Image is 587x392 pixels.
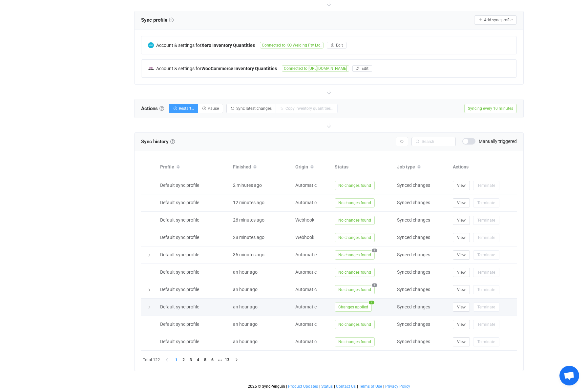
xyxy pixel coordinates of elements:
[477,340,495,344] span: Terminate
[336,384,356,389] a: Contact Us
[477,287,495,292] span: Terminate
[473,337,499,346] button: Terminate
[473,303,499,312] button: Terminate
[321,384,333,389] a: Status
[453,287,470,292] a: View
[464,104,517,113] span: Syncing every 10 minutes
[233,217,264,223] span: 26 minutes ago
[453,200,470,205] a: View
[372,283,377,287] span: 4
[233,183,262,188] span: 2 minutes ago
[453,303,470,312] button: View
[160,200,199,205] span: Default sync profile
[226,104,276,113] button: Sync latest changes
[477,270,495,275] span: Terminate
[477,201,495,205] span: Terminate
[397,200,430,205] span: Synced changes
[473,198,499,207] button: Terminate
[457,218,466,223] span: View
[453,320,470,329] button: View
[233,269,258,275] span: an hour ago
[335,285,375,294] span: No changes found
[230,162,292,173] div: Finished
[335,250,375,260] span: No changes found
[156,66,201,71] span: Account & settings for
[292,251,331,259] div: Automatic
[208,106,219,111] span: Pause
[397,252,430,257] span: Synced changes
[477,183,495,188] span: Terminate
[453,235,470,240] a: View
[473,268,499,277] button: Terminate
[233,235,264,240] span: 28 minutes ago
[331,163,394,171] div: Status
[292,216,331,224] div: Webhook
[335,320,375,329] span: No changes found
[148,66,154,71] img: woo-commerce.png
[411,137,456,146] input: Search
[321,384,333,389] span: Status
[457,253,466,257] span: View
[169,104,198,113] button: Restart…
[286,384,287,389] span: |
[223,356,231,363] li: 13
[477,322,495,327] span: Terminate
[473,233,499,242] button: Terminate
[559,366,579,385] a: Open chat
[477,235,495,240] span: Terminate
[453,304,470,309] a: View
[160,304,199,309] span: Default sync profile
[457,235,466,240] span: View
[327,42,346,49] button: Edit
[453,198,470,207] button: View
[292,182,331,189] div: Automatic
[288,384,318,389] span: Product Updates
[473,250,499,260] button: Terminate
[198,104,223,113] button: Pause
[473,181,499,190] button: Terminate
[336,384,356,389] span: Contact Us
[160,322,199,327] span: Default sync profile
[450,163,517,171] div: Actions
[453,285,470,294] button: View
[160,269,199,275] span: Default sync profile
[352,65,372,72] button: Edit
[319,384,320,389] span: |
[457,305,466,309] span: View
[453,183,470,188] a: View
[453,233,470,242] button: View
[335,303,372,312] span: Changes applied
[282,65,349,72] span: Connected to [URL][DOMAIN_NAME]
[359,384,382,389] span: Terms of Use
[292,199,331,206] div: Automatic
[385,384,410,389] a: Privacy Policy
[173,356,180,363] li: 1
[288,384,318,389] a: Product Updates
[457,183,466,188] span: View
[397,269,430,275] span: Synced changes
[292,162,331,173] div: Origin
[141,15,174,25] span: Sync profile
[276,104,338,113] button: Copy inventory quantities…
[477,218,495,223] span: Terminate
[180,356,187,363] li: 2
[233,287,258,292] span: an hour ago
[473,320,499,329] button: Terminate
[397,235,430,240] span: Synced changes
[484,18,513,22] span: Add sync profile
[479,139,517,144] span: Manually triggered
[160,252,199,257] span: Default sync profile
[453,216,470,225] button: View
[160,287,199,292] span: Default sync profile
[160,183,199,188] span: Default sync profile
[160,235,199,240] span: Default sync profile
[141,104,164,113] span: Actions
[233,304,258,309] span: an hour ago
[473,285,499,294] button: Terminate
[457,270,466,275] span: View
[397,339,430,344] span: Synced changes
[383,384,384,389] span: |
[292,268,331,276] div: Automatic
[285,106,333,111] span: Copy inventory quantities…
